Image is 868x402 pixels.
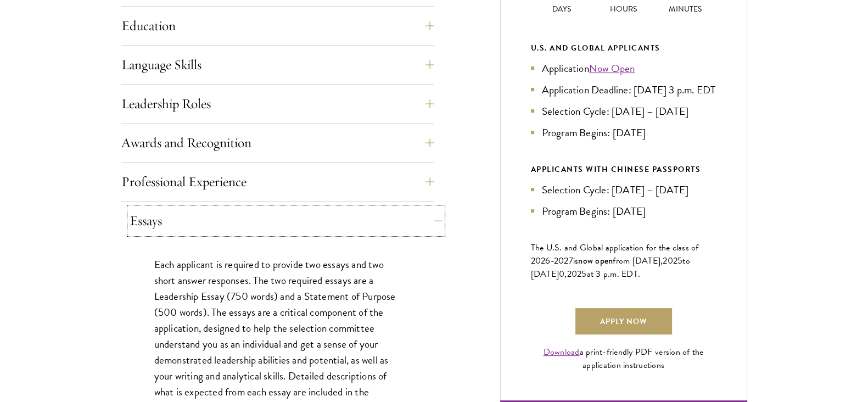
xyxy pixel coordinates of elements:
[121,13,434,39] button: Education
[531,345,716,372] div: a print-friendly PDF version of the application instructions
[559,267,564,281] span: 0
[531,3,593,15] p: Days
[531,203,716,219] li: Program Begins: [DATE]
[531,60,716,76] li: Application
[531,163,716,176] div: APPLICANTS WITH CHINESE PASSPORTS
[121,130,434,156] button: Awards and Recognition
[564,267,567,281] span: ,
[551,254,569,267] span: -202
[531,254,690,281] span: to [DATE]
[592,3,654,15] p: Hours
[589,60,635,76] a: Now Open
[121,52,434,78] button: Language Skills
[130,208,443,234] button: Essays
[567,267,582,281] span: 202
[545,254,550,267] span: 6
[573,254,579,267] span: is
[531,182,716,198] li: Selection Cycle: [DATE] – [DATE]
[531,103,716,119] li: Selection Cycle: [DATE] – [DATE]
[531,41,716,55] div: U.S. and Global Applicants
[531,241,699,267] span: The U.S. and Global application for the class of 202
[578,254,613,267] span: now open
[121,169,434,195] button: Professional Experience
[654,3,716,15] p: Minutes
[544,345,580,359] a: Download
[531,82,716,98] li: Application Deadline: [DATE] 3 p.m. EDT
[121,91,434,117] button: Leadership Roles
[575,308,672,334] a: Apply Now
[531,125,716,141] li: Program Begins: [DATE]
[581,267,586,281] span: 5
[587,267,641,281] span: at 3 p.m. EDT.
[613,254,663,267] span: from [DATE],
[677,254,682,267] span: 5
[663,254,677,267] span: 202
[569,254,573,267] span: 7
